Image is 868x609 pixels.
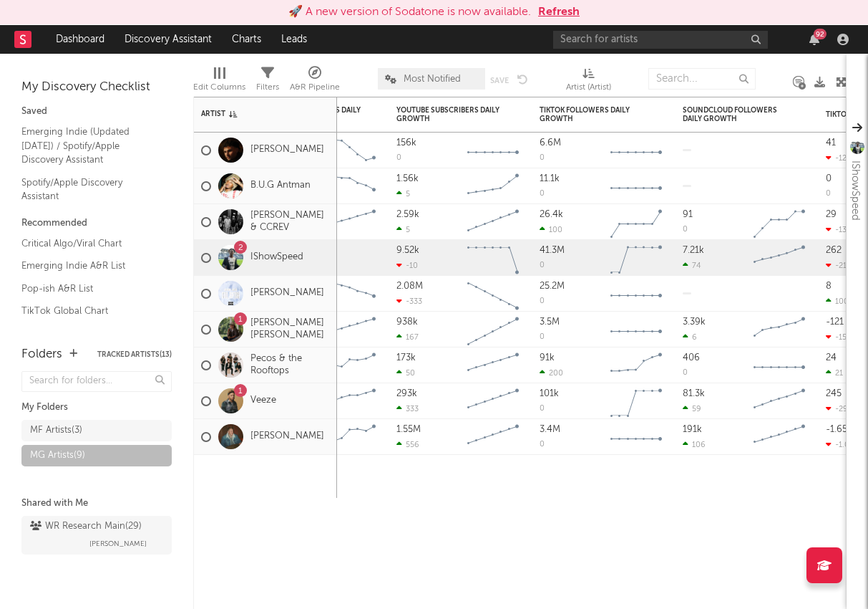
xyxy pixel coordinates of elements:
[461,133,525,168] svg: Chart title
[490,77,509,85] button: Save
[604,240,668,276] svg: Chart title
[826,440,858,449] div: -1.05k
[250,317,330,342] a: [PERSON_NAME] [PERSON_NAME]
[21,258,157,274] a: Emerging Indie A&R List
[566,61,611,102] div: Artist (Artist)
[461,276,525,312] svg: Chart title
[814,29,826,39] div: 92
[256,79,279,96] div: Filters
[747,312,811,347] svg: Chart title
[683,210,693,219] div: 91
[21,399,172,416] div: My Folders
[683,261,701,270] div: 74
[826,153,851,163] div: -125
[540,425,560,434] div: 3.4M
[318,419,382,455] svg: Chart title
[461,383,525,419] svg: Chart title
[826,246,842,255] div: 262
[318,204,382,240] svg: Chart title
[250,353,330,378] a: Pecos & the Rooftops
[21,495,172,512] div: Shared with Me
[540,405,545,413] div: 0
[318,312,382,347] svg: Chart title
[250,395,276,407] a: Veeze
[396,138,416,148] div: 156k
[461,312,525,347] svg: Chart title
[396,174,419,183] div: 1.56k
[683,389,705,398] div: 81.3k
[540,333,545,341] div: 0
[604,347,668,383] svg: Chart title
[540,138,561,148] div: 6.6M
[604,419,668,455] svg: Chart title
[396,297,422,306] div: -333
[318,133,382,168] svg: Chart title
[826,368,843,378] div: 21
[250,144,324,156] a: [PERSON_NAME]
[250,210,330,234] a: [PERSON_NAME] & CCREV
[747,419,811,455] svg: Chart title
[826,404,853,413] div: -299
[201,110,308,118] div: Artist
[683,246,704,255] div: 7.21k
[540,368,563,378] div: 200
[288,4,531,21] div: 🚀 A new version of Sodatone is now available.
[604,383,668,419] svg: Chart title
[250,251,303,264] a: IShowSpeed
[21,236,157,251] a: Critical Algo/Viral Chart
[826,389,842,398] div: 245
[683,226,688,234] div: 0
[540,154,545,162] div: 0
[250,287,324,299] a: [PERSON_NAME]
[648,68,756,90] input: Search...
[566,79,611,96] div: Artist (Artist)
[540,297,545,305] div: 0
[826,332,852,342] div: -156
[193,61,245,102] div: Edit Columns
[318,347,382,383] svg: Chart title
[826,190,831,198] div: 0
[604,133,668,168] svg: Chart title
[826,225,851,234] div: -137
[540,225,562,234] div: 100
[222,25,271,54] a: Charts
[21,346,62,363] div: Folders
[396,261,418,270] div: -10
[747,347,811,383] svg: Chart title
[540,317,560,327] div: 3.5M
[30,447,85,464] div: MG Artists ( 9 )
[318,276,382,312] svg: Chart title
[396,106,504,123] div: YouTube Subscribers Daily Growth
[193,79,245,96] div: Edit Columns
[21,420,172,441] a: MF Artists(3)
[396,154,401,162] div: 0
[396,332,419,342] div: 167
[97,351,172,358] button: Tracked Artists(13)
[396,353,416,363] div: 173k
[747,240,811,276] svg: Chart title
[540,262,545,269] div: 0
[826,210,837,219] div: 29
[114,25,222,54] a: Discovery Assistant
[46,25,114,54] a: Dashboard
[250,180,311,192] a: B.U.G Antman
[30,422,82,439] div: MF Artists ( 3 )
[396,425,421,434] div: 1.55M
[826,138,836,148] div: 41
[396,210,419,219] div: 2.59k
[271,25,317,54] a: Leads
[396,368,415,378] div: 50
[826,425,852,434] div: -1.65k
[318,168,382,204] svg: Chart title
[21,124,157,168] a: Emerging Indie (Updated [DATE]) / Spotify/Apple Discovery Assistant
[21,516,172,555] a: WR Research Main(29)[PERSON_NAME]
[21,281,157,297] a: Pop-ish A&R List
[683,317,706,327] div: 3.39k
[461,168,525,204] svg: Chart title
[604,204,668,240] svg: Chart title
[396,225,410,234] div: 5
[396,317,418,327] div: 938k
[540,210,563,219] div: 26.4k
[683,332,697,342] div: 6
[21,371,172,392] input: Search for folders...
